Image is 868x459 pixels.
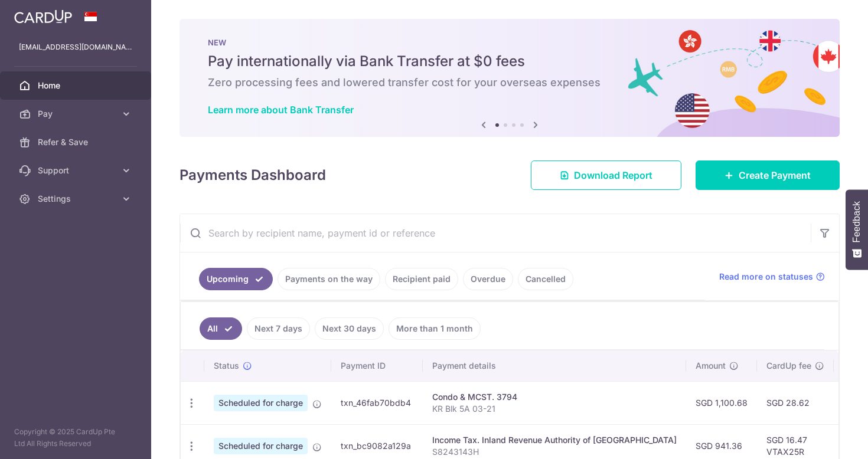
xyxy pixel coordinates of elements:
a: Next 30 days [315,317,384,340]
td: txn_46fab70bdb4 [331,381,423,424]
a: Download Report [531,160,681,190]
input: Search by recipient name, payment id or reference [180,214,811,252]
h6: Zero processing fees and lowered transfer cost for your overseas expenses [208,76,811,90]
h4: Payments Dashboard [180,165,326,186]
div: Condo & MCST. 3794 [432,391,677,403]
a: Recipient paid [385,268,458,290]
span: Scheduled for charge [214,438,308,454]
p: [EMAIL_ADDRESS][DOMAIN_NAME] [19,41,132,53]
a: Create Payment [696,160,840,190]
a: Payments on the way [278,268,380,290]
a: Learn more about Bank Transfer [208,104,354,116]
p: S8243143H [432,446,677,458]
a: Overdue [463,268,513,290]
a: More than 1 month [389,317,481,340]
a: Read more on statuses [719,271,825,283]
span: Support [38,165,116,176]
span: CardUp fee [766,360,811,372]
span: Refer & Save [38,136,116,148]
a: Upcoming [199,268,273,290]
a: Cancelled [518,268,573,290]
h5: Pay internationally via Bank Transfer at $0 fees [208,52,811,71]
span: Scheduled for charge [214,395,308,411]
p: KR Blk 5A 03-21 [432,403,677,415]
p: NEW [208,38,811,47]
span: Create Payment [739,168,811,182]
span: Settings [38,193,116,205]
th: Payment ID [331,350,423,381]
img: CardUp [14,9,72,24]
span: Download Report [574,168,652,182]
span: Amount [696,360,726,372]
span: Read more on statuses [719,271,813,283]
td: SGD 1,100.68 [686,381,757,424]
span: Feedback [851,201,862,242]
img: Bank transfer banner [180,19,840,137]
div: Income Tax. Inland Revenue Authority of [GEOGRAPHIC_DATA] [432,434,677,446]
span: Pay [38,108,116,120]
th: Payment details [423,350,686,381]
span: Home [38,80,116,91]
a: All [200,317,242,340]
td: SGD 28.62 [757,381,834,424]
button: Feedback - Show survey [846,189,868,270]
span: Status [214,360,239,372]
a: Next 7 days [247,317,310,340]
